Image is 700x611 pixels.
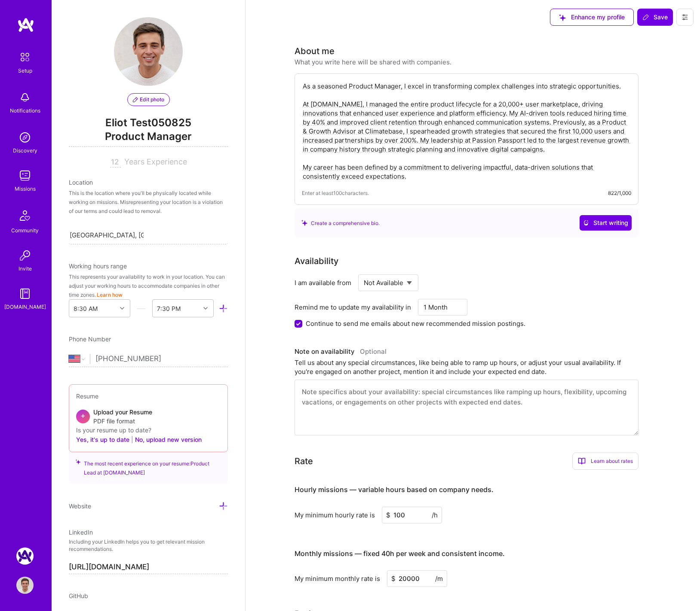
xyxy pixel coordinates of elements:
i: icon PencilPurple [133,97,138,102]
div: My minimum hourly rate is [295,511,375,520]
span: $ [386,511,390,520]
div: 822/1,000 [608,188,631,198]
span: Optional [360,347,387,356]
div: What you write here will be shared with companies. [295,58,451,67]
button: Edit photo [127,93,170,106]
h4: Monthly missions — fixed 40h per week and consistent income. [295,550,505,558]
div: Upload your Resume [93,407,152,426]
div: The most recent experience on your resume: Product Lead at [DOMAIN_NAME] [69,447,228,484]
span: $ [391,574,396,583]
span: Product Manager [69,129,228,147]
i: icon Chevron [203,306,208,310]
div: This represents your availability to work in your location. You can adjust your working hours to ... [69,272,228,299]
i: icon HorizontalInLineDivider [137,304,146,313]
img: A.Team: Google Calendar Integration Testing [16,547,34,565]
img: Community [15,205,35,226]
div: Is your resume up to date? [76,426,221,435]
span: /m [435,574,443,583]
img: logo [17,17,34,33]
input: XXX [382,507,442,523]
button: Start writing [580,215,632,231]
i: icon SuggestedTeams [76,459,80,465]
div: +Upload your ResumePDF file format [76,407,221,426]
span: Enter at least 100 characters. [302,188,369,198]
div: Rate [295,455,313,468]
div: My minimum monthly rate is [295,574,380,583]
div: Notifications [10,106,40,115]
span: PDF file format [93,416,152,426]
span: Edit photo [133,96,164,103]
div: Location [69,178,228,187]
img: setup [16,48,34,66]
span: LinkedIn [69,529,93,536]
input: XX [110,157,121,167]
div: Community [11,226,39,235]
span: + [80,411,86,420]
i: icon BookOpen [578,457,586,465]
span: Years Experience [124,157,187,166]
span: Working hours range [69,262,127,270]
span: Resume [76,392,98,400]
span: Website [69,502,91,510]
span: | [131,435,133,444]
div: Create a comprehensive bio. [301,219,380,228]
img: User Avatar [16,577,34,594]
div: Invite [18,264,32,273]
button: No, upload new version [135,435,202,445]
div: Discovery [13,146,37,155]
img: discovery [16,129,34,146]
div: This is the location where you'll be physically located while working on missions. Misrepresentin... [69,188,228,216]
span: Start writing [583,219,628,227]
div: I am available from [295,278,351,287]
button: Save [637,9,673,26]
div: Missions [15,184,36,193]
button: Yes, it's up to date [76,435,129,445]
div: About me [295,45,335,58]
i: icon SuggestedTeams [301,220,307,226]
i: icon Chevron [120,306,124,310]
i: icon CrystalBallWhite [583,220,589,226]
textarea: As a seasoned Product Manager, I excel in transforming complex challenges into strategic opportun... [302,81,631,182]
span: GitHub [69,592,88,599]
span: Save [642,13,668,21]
button: Learn how [97,290,123,299]
h4: Hourly missions — variable hours based on company needs. [295,486,494,494]
img: teamwork [16,167,34,184]
div: 8:30 AM [74,304,98,313]
div: Note on availability [295,345,387,358]
i: icon SuggestedTeams [559,14,566,21]
div: Remind me to update my availability in [295,303,411,312]
img: Invite [16,247,34,264]
span: Phone Number [69,335,111,343]
div: Availability [295,255,338,268]
label: Continue to send me emails about new recommended mission postings. [306,319,525,328]
div: Tell us about any special circumstances, like being able to ramp up hours, or adjust your usual a... [295,358,639,376]
p: Including your LinkedIn helps you to get relevant mission recommendations. [69,538,228,553]
div: Learn about rates [572,453,639,470]
input: XXX [387,570,447,587]
div: 7:30 PM [157,304,181,313]
span: Eliot Test050825 [69,116,228,129]
img: User Avatar [114,17,183,86]
div: [DOMAIN_NAME] [4,302,46,311]
span: Enhance my profile [559,13,625,21]
img: guide book [16,285,34,302]
img: bell [16,89,34,106]
button: Enhance my profile [550,9,634,26]
div: Setup [18,66,32,75]
a: A.Team: Google Calendar Integration Testing [14,547,36,565]
input: +1 (000) 000-0000 [95,347,228,371]
span: /h [432,511,438,520]
a: User Avatar [14,577,36,594]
